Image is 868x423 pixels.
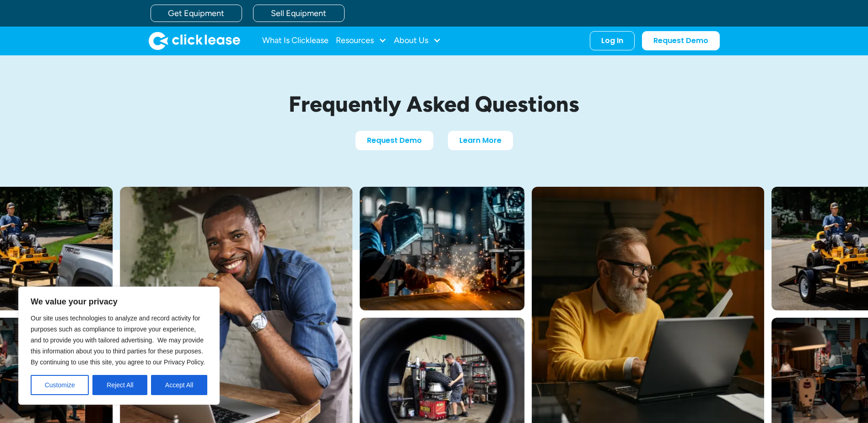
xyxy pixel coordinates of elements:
[92,375,147,395] button: Reject All
[601,36,623,45] div: Log In
[31,296,207,307] p: We value your privacy
[151,375,207,395] button: Accept All
[262,32,329,50] a: What Is Clicklease
[448,131,513,150] a: Learn More
[356,131,433,150] a: Request Demo
[31,315,205,366] span: Our site uses technologies to analyze and record activity for purposes such as compliance to impr...
[253,5,345,22] a: Sell Equipment
[394,32,441,50] div: About Us
[18,287,220,405] div: We value your privacy
[31,375,89,395] button: Customize
[151,5,242,22] a: Get Equipment
[149,32,240,50] img: Clicklease logo
[642,31,720,50] a: Request Demo
[336,32,387,50] div: Resources
[219,92,649,116] h1: Frequently Asked Questions
[360,187,524,310] img: A welder in a large mask working on a large pipe
[149,32,240,50] a: home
